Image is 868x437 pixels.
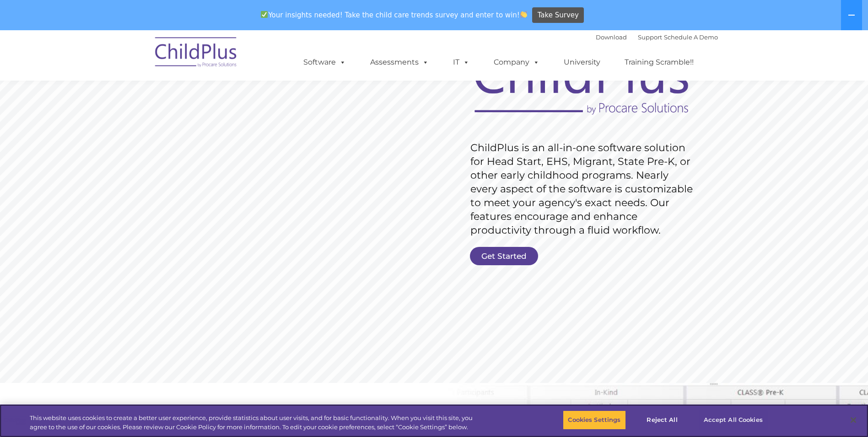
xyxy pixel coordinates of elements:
[532,7,584,23] a: Take Survey
[361,53,438,71] a: Assessments
[444,53,479,71] a: IT
[538,7,579,23] span: Take Survey
[257,6,531,24] span: Your insights needed! Take the child care trends survey and enter to win!
[664,33,718,41] a: Schedule A Demo
[520,11,527,18] img: 👏
[563,410,625,430] button: Cookies Settings
[470,247,538,265] a: Get Started
[596,33,627,41] a: Download
[615,53,703,71] a: Training Scramble!!
[485,53,549,71] a: Company
[555,53,609,71] a: University
[470,141,697,237] rs-layer: ChildPlus is an all-in-one software solution for Head Start, EHS, Migrant, State Pre-K, or other ...
[843,410,863,430] button: Close
[596,33,718,41] font: |
[638,33,662,41] a: Support
[294,53,355,71] a: Software
[634,410,691,430] button: Reject All
[151,31,242,76] img: ChildPlus by Procare Solutions
[30,414,477,432] div: This website uses cookies to create a better user experience, provide statistics about user visit...
[261,11,268,18] img: ✅
[699,410,768,430] button: Accept All Cookies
